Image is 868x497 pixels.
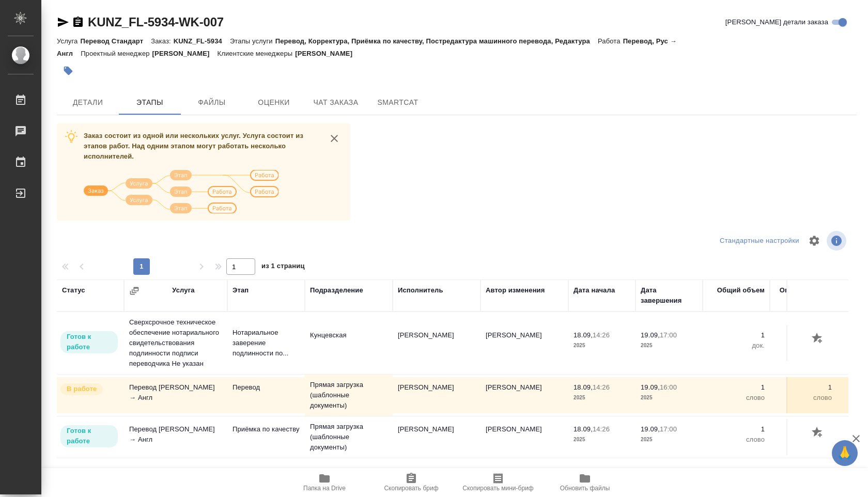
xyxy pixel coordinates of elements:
[486,285,545,296] div: Автор изменения
[574,393,630,403] p: 2025
[775,424,832,434] p: 1
[574,340,630,351] p: 2025
[72,16,84,28] button: Скопировать ссылку
[462,485,533,492] span: Скопировать мини-бриф
[660,383,677,391] p: 16:00
[641,340,698,351] p: 2025
[775,330,832,340] p: 1
[708,434,765,445] p: слово
[660,425,677,433] p: 17:00
[574,434,630,445] p: 2025
[775,340,832,351] p: док.
[660,331,677,339] p: 17:00
[641,393,698,403] p: 2025
[481,377,568,413] td: [PERSON_NAME]
[303,485,346,492] span: Папка на Drive
[775,285,832,306] div: Оплачиваемый объем
[641,434,698,445] p: 2025
[124,377,227,413] td: Перевод [PERSON_NAME] → Англ
[233,382,300,393] p: Перевод
[809,330,827,348] button: Добавить оценку
[84,132,303,160] span: Заказ состоит из одной или нескольких услуг. Услуга состоит из этапов работ. Над одним этапом мог...
[574,285,615,296] div: Дата начала
[63,96,113,109] span: Детали
[187,96,237,109] span: Файлы
[827,231,848,251] span: Посмотреть информацию
[368,468,455,497] button: Скопировать бриф
[125,96,175,109] span: Этапы
[641,285,698,306] div: Дата завершения
[57,59,80,82] button: Добавить тэг
[802,228,827,253] span: Настроить таблицу
[481,419,568,455] td: [PERSON_NAME]
[708,330,765,340] p: 1
[541,468,628,497] button: Обновить файлы
[809,424,827,442] button: Добавить оценку
[249,96,299,109] span: Оценки
[57,16,69,28] button: Скопировать ссылку для ЯМессенджера
[67,426,112,446] p: Готов к работе
[311,96,361,109] span: Чат заказа
[281,468,368,497] button: Папка на Drive
[218,50,296,57] p: Клиентские менеджеры
[81,50,152,57] p: Проектный менеджер
[233,328,300,359] p: Нотариальное заверение подлинности по...
[62,285,85,296] div: Статус
[393,325,481,361] td: [PERSON_NAME]
[481,325,568,361] td: [PERSON_NAME]
[717,285,765,296] div: Общий объем
[305,375,393,416] td: Прямая загрузка (шаблонные документы)
[327,131,342,146] button: close
[275,37,598,45] p: Перевод, Корректура, Приёмка по качеству, Постредактура машинного перевода, Редактура
[832,440,858,466] button: 🙏
[151,37,173,45] p: Заказ:
[775,434,832,445] p: слово
[708,382,765,393] p: 1
[124,312,227,374] td: Сверхсрочное техническое обеспечение нотариального свидетельствования подлинности подписи перевод...
[641,383,660,391] p: 19.09,
[593,425,610,433] p: 14:26
[172,285,194,296] div: Услуга
[455,468,541,497] button: Скопировать мини-бриф
[261,260,305,275] span: из 1 страниц
[67,332,112,352] p: Готов к работе
[598,37,623,45] p: Работа
[560,485,610,492] span: Обновить файлы
[373,96,423,109] span: SmartCat
[305,416,393,458] td: Прямая загрузка (шаблонные документы)
[80,37,151,45] p: Перевод Стандарт
[393,419,481,455] td: [PERSON_NAME]
[775,393,832,403] p: слово
[88,15,224,29] a: KUNZ_FL-5934-WK-007
[708,340,765,351] p: док.
[574,425,593,433] p: 18.09,
[574,383,593,391] p: 18.09,
[233,285,249,296] div: Этап
[57,37,80,45] p: Услуга
[641,425,660,433] p: 19.09,
[708,393,765,403] p: слово
[384,485,438,492] span: Скопировать бриф
[230,37,275,45] p: Этапы услуги
[641,331,660,339] p: 19.09,
[305,325,393,361] td: Кунцевская
[836,442,854,464] span: 🙏
[124,419,227,455] td: Перевод [PERSON_NAME] → Англ
[295,50,360,57] p: [PERSON_NAME]
[593,331,610,339] p: 14:26
[129,286,139,296] button: Сгруппировать
[593,383,610,391] p: 14:26
[717,233,802,249] div: split button
[725,17,828,27] span: [PERSON_NAME] детали заказа
[708,424,765,434] p: 1
[174,37,230,45] p: KUNZ_FL-5934
[775,382,832,393] p: 1
[574,331,593,339] p: 18.09,
[310,285,363,296] div: Подразделение
[398,285,443,296] div: Исполнитель
[233,424,300,434] p: Приёмка по качеству
[393,377,481,413] td: [PERSON_NAME]
[152,50,218,57] p: [PERSON_NAME]
[67,384,97,394] p: В работе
